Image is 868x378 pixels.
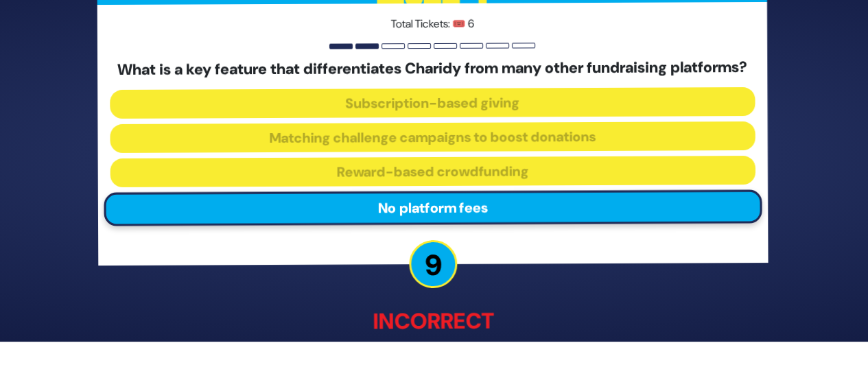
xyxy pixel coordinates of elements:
button: Matching challenge campaigns to boost donations [112,123,757,152]
h5: What is a key feature that differentiates Charidy from many other fundraising platforms? [112,60,757,78]
p: The correct answer is: Matching challenge campaigns to boost donations [99,341,769,355]
p: Total Tickets: 🎟️ 6 [112,16,757,32]
button: Subscription-based giving [112,89,757,118]
button: Reward-based crowdfunding [112,158,757,187]
p: 9 [410,241,458,289]
button: No platform fees [105,191,763,225]
p: Incorrect [99,305,769,338]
